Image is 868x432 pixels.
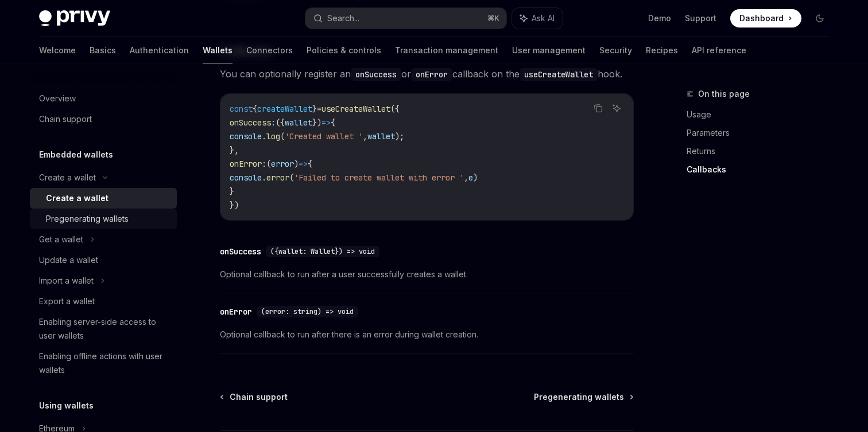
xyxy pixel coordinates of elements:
[698,87,750,101] span: On this page
[39,349,170,377] div: Enabling offline actions with user wallets
[221,391,288,403] a: Chain support
[203,37,232,64] a: Wallets
[473,172,478,183] span: )
[39,10,110,26] img: dark logo
[351,68,401,81] code: onSuccess
[220,246,261,257] div: onSuccess
[220,328,634,341] span: Optional callback to run after there is an error during wallet creation.
[395,37,498,64] a: Transaction management
[220,306,252,317] div: onError
[331,117,335,128] span: {
[534,391,633,403] a: Pregenerating wallets
[39,253,98,267] div: Update a wallet
[363,131,367,142] span: ,
[262,159,266,169] span: :
[230,172,262,183] span: console
[327,11,359,25] div: Search...
[468,172,473,183] span: e
[46,212,129,226] div: Pregenerating wallets
[230,131,262,142] span: console
[685,13,716,24] a: Support
[285,131,363,142] span: 'Created wallet '
[30,188,177,209] a: Create a wallet
[464,172,468,183] span: ,
[30,109,177,129] a: Chain support
[30,312,177,346] a: Enabling server-side access to user wallets
[230,200,239,210] span: })
[230,186,234,197] span: }
[305,8,506,29] button: Search...⌘K
[646,37,678,64] a: Recipes
[487,14,499,23] span: ⌘ K
[276,117,285,128] span: ({
[367,131,395,142] span: wallet
[280,131,285,142] span: (
[266,159,271,169] span: (
[534,391,624,403] span: Pregenerating wallets
[285,117,312,128] span: wallet
[30,88,177,109] a: Overview
[30,250,177,270] a: Update a wallet
[39,171,96,184] div: Create a wallet
[294,172,464,183] span: 'Failed to create wallet with error '
[39,294,95,308] div: Export a wallet
[307,37,381,64] a: Policies & controls
[230,391,288,403] span: Chain support
[687,124,838,142] a: Parameters
[266,172,289,183] span: error
[230,117,271,128] span: onSuccess
[739,13,784,24] span: Dashboard
[687,142,838,160] a: Returns
[46,191,108,205] div: Create a wallet
[90,37,116,64] a: Basics
[220,268,634,281] span: Optional callback to run after a user successfully creates a wallet.
[39,233,83,246] div: Get a wallet
[39,92,76,105] div: Overview
[299,159,308,169] span: =>
[321,104,390,114] span: useCreateWallet
[395,131,404,142] span: );
[390,104,400,114] span: ({
[271,159,294,169] span: error
[271,117,276,128] span: :
[599,37,632,64] a: Security
[317,104,321,114] span: =
[687,105,838,124] a: Usage
[266,131,280,142] span: log
[312,104,317,114] span: }
[30,346,177,380] a: Enabling offline actions with user wallets
[692,37,746,64] a: API reference
[811,9,829,28] button: Toggle dark mode
[262,131,266,142] span: .
[648,13,671,24] a: Demo
[591,101,606,116] button: Copy the contents from the code block
[730,9,801,28] a: Dashboard
[512,8,563,29] button: Ask AI
[262,172,266,183] span: .
[520,68,598,81] code: useCreateWallet
[312,117,321,128] span: })
[246,37,293,64] a: Connectors
[230,104,253,114] span: const
[39,399,94,413] h5: Using wallets
[230,159,262,169] span: onError
[609,101,624,116] button: Ask AI
[411,68,452,81] code: onError
[230,145,239,155] span: },
[39,37,76,64] a: Welcome
[687,160,838,179] a: Callbacks
[220,66,634,82] span: You can optionally register an or callback on the hook.
[512,37,586,64] a: User management
[532,13,555,24] span: Ask AI
[253,104,257,114] span: {
[39,148,113,162] h5: Embedded wallets
[321,117,331,128] span: =>
[308,159,312,169] span: {
[261,307,354,316] span: (error: string) => void
[30,209,177,229] a: Pregenerating wallets
[270,247,375,256] span: ({wallet: Wallet}) => void
[130,37,189,64] a: Authentication
[289,172,294,183] span: (
[39,274,94,288] div: Import a wallet
[39,112,92,126] div: Chain support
